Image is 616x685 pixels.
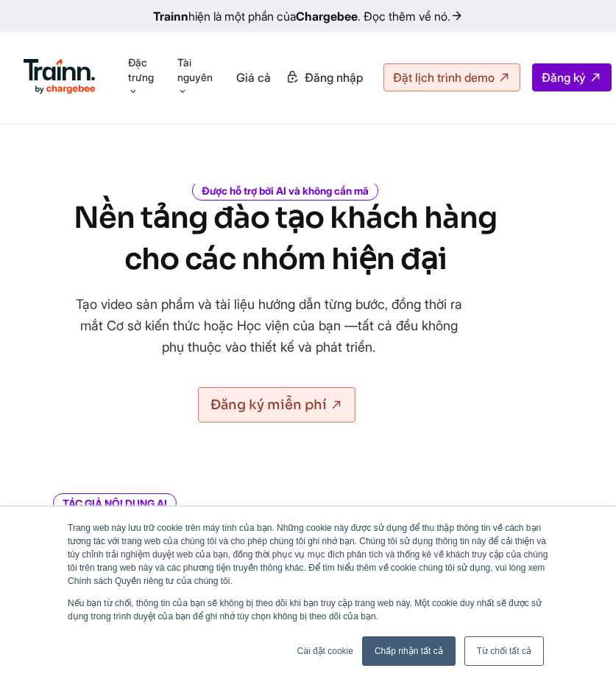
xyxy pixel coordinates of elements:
a: Cài đặt cookie [297,644,353,658]
font: Nền tảng đào tạo khách hàng [74,199,497,237]
font: hiện là một phần của [188,9,296,24]
a: Đăng ký miễn phí [198,387,355,423]
img: Logo tàu hỏa [24,59,96,94]
a: Đăng ký [532,63,612,91]
font: Tạo video sản phẩm và tài liệu hướng dẫn từng bước, đồng thời ra mắt Cơ sở kiến thức hoặc Học việ... [76,296,462,355]
font: Đăng ký [542,70,586,85]
a: Giá cả [236,70,271,85]
font: cho các nhóm hiện đại [124,240,447,278]
a: Chấp nhận tất cả [362,636,456,666]
font: Đặc trưng [128,56,154,83]
font: Trainn [153,9,188,24]
font: Được hỗ trợ bởi AI và không cần mã [202,184,369,197]
a: Từ chối tất cả [464,636,544,666]
font: Cài đặt cookie [297,646,353,656]
font: Chargebee [296,9,358,24]
font: Chấp nhận tất cả [375,646,443,656]
font: Từ chối tất cả [477,646,531,656]
a: Đăng nhập [277,64,372,91]
font: Đặt lịch trình demo [393,70,495,85]
font: Đăng ký miễn phí [210,397,327,413]
font: Đăng nhập [305,70,363,85]
font: . Đọc thêm về nó. [358,9,450,24]
font: TÁC GIẢ NỘI DUNG AI [63,497,167,510]
font: Nếu bạn từ chối, thông tin của bạn sẽ không bị theo dõi khi bạn truy cập trang web này. Một cooki... [68,598,542,622]
a: Đặt lịch trình demo [383,63,520,91]
font: Trang web này lưu trữ cookie trên máy tính của bạn. Những cookie này được sử dụng để thu thập thô... [68,523,548,586]
font: Tài nguyên [177,56,213,83]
